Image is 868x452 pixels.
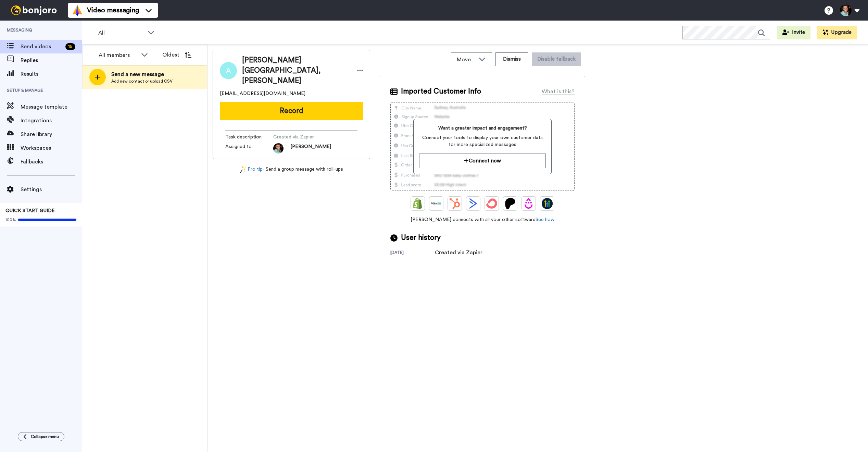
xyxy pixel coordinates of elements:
span: Replies [21,56,82,64]
span: Fallbacks [21,158,82,166]
span: Results [21,70,82,78]
div: What is this? [542,87,575,96]
span: Add new contact or upload CSV [111,78,173,84]
span: Task description : [225,134,273,141]
span: 100% [5,217,16,222]
span: Want a greater impact and engagement? [419,125,545,132]
img: Image of Arlen Lancaster, Staci Lancaster [220,62,237,79]
img: vm-color.svg [72,5,83,16]
button: Upgrade [817,26,857,39]
div: [DATE] [390,250,435,257]
div: Created via Zapier [435,248,482,257]
button: Connect now [419,154,545,168]
span: Imported Customer Info [401,86,481,97]
a: Pro tip [240,166,263,173]
img: Drip [523,198,534,209]
span: Move [457,56,475,64]
span: Integrations [21,117,82,125]
span: [EMAIL_ADDRESS][DOMAIN_NAME] [220,90,305,97]
img: ActiveCampaign [468,198,479,209]
a: See how [536,217,554,222]
span: Assigned to: [225,143,273,154]
button: Dismiss [495,52,528,66]
img: Ontraport [431,198,442,209]
span: [PERSON_NAME] [290,143,331,154]
img: GoHighLevel [542,198,553,209]
span: Message template [21,103,82,111]
span: Workspaces [21,144,82,152]
img: 4053199d-47a1-4672-9143-02c436ae7db4-1726044582.jpg [273,143,284,154]
img: ConvertKit [486,198,497,209]
span: Share library [21,130,82,138]
span: Send a new message [111,70,173,78]
button: Collapse menu [18,432,64,441]
span: Created via Zapier [273,134,338,141]
button: Invite [777,26,810,39]
span: QUICK START GUIDE [5,208,55,213]
img: Patreon [505,198,516,209]
div: - Send a group message with roll-ups [213,166,370,173]
img: Shopify [412,198,423,209]
button: Record [220,102,363,120]
button: Disable fallback [532,52,581,66]
span: Video messaging [87,5,139,15]
span: Connect your tools to display your own customer data for more specialized messages [419,134,545,148]
span: User history [401,233,441,243]
span: Send videos [21,42,63,51]
button: Oldest [157,48,197,62]
span: All [98,29,144,37]
img: magic-wand.svg [240,166,246,173]
img: Hubspot [449,198,460,209]
span: Settings [21,185,82,194]
div: All members [99,51,138,59]
span: Collapse menu [31,434,59,439]
div: 15 [65,43,75,50]
img: bj-logo-header-white.svg [8,5,60,15]
span: [PERSON_NAME][GEOGRAPHIC_DATA], [PERSON_NAME] [242,55,350,86]
span: [PERSON_NAME] connects with all your other software [390,216,575,223]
